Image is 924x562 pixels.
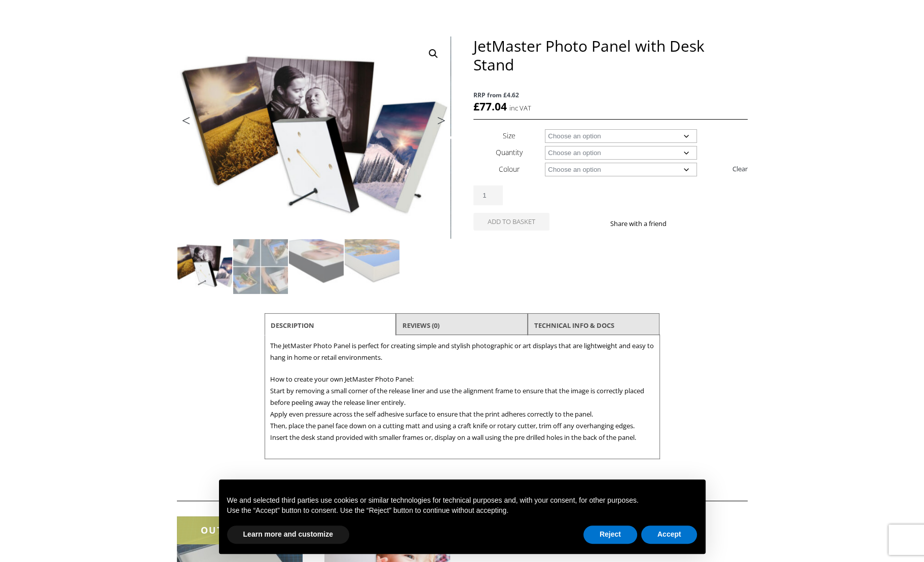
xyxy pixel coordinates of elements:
input: Product quantity [473,185,503,205]
button: Learn more and customize [227,526,349,544]
p: We and selected third parties use cookies or similar technologies for technical purposes and, wit... [227,496,697,506]
img: twitter sharing button [691,219,699,228]
img: JetMaster Photo Panel with Desk Stand - Image 7 [289,295,344,350]
a: Reviews (0) [402,316,439,334]
h1: JetMaster Photo Panel with Desk Stand [473,36,747,74]
div: OUT OF STOCK [177,516,303,544]
span: £ [473,99,479,114]
p: Share with a friend [610,218,679,230]
p: How to create your own JetMaster Photo Panel: Start by removing a small corner of the release lin... [270,373,654,443]
a: Clear options [732,161,748,177]
img: email sharing button [703,219,711,228]
label: Size [503,131,515,140]
img: facebook sharing button [679,219,687,228]
a: Description [271,316,314,334]
span: RRP from £4.62 [473,89,747,101]
h2: Related products [177,484,748,501]
a: TECHNICAL INFO & DOCS [534,316,614,334]
img: JetMaster Photo Panel with Desk Stand - Image 2 [233,239,288,294]
p: Use the “Accept” button to consent. Use the “Reject” button to continue without accepting. [227,506,697,516]
img: JetMaster Photo Panel with Desk Stand - Image 8 [345,295,399,350]
img: JetMaster Photo Panel with Desk Stand - Image 5 [177,295,232,350]
img: JetMaster Photo Panel with Desk Stand - Image 3 [289,239,344,294]
a: View full-screen image gallery [424,45,442,63]
img: JetMaster Photo Panel with Desk Stand - Image 4 [345,239,399,294]
img: JetMaster Photo Panel with Desk Stand - Image 6 [233,295,288,350]
label: Quantity [496,147,523,157]
img: JetMaster Photo Panel with Desk Stand [177,239,232,294]
button: Accept [641,526,697,544]
label: Colour [499,164,520,174]
p: The JetMaster Photo Panel is perfect for creating simple and stylish photographic or art displays... [270,340,654,363]
button: Reject [583,526,637,544]
bdi: 77.04 [473,99,507,114]
button: Add to basket [473,213,549,231]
